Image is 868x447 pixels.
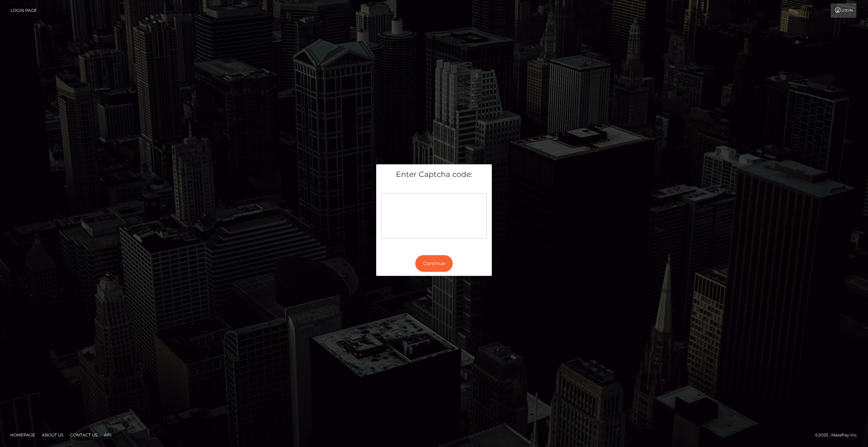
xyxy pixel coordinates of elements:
a: About Us [39,430,66,440]
a: Contact Us [67,430,100,440]
a: API [101,430,114,440]
div: Captcha widget loading... [381,193,487,238]
button: Continue [415,255,453,272]
h5: Enter Captcha code: [381,169,487,180]
div: © 2025 , MassPay Inc. [815,431,863,439]
a: Login [831,3,856,18]
a: Login Page [11,3,37,18]
a: Homepage [7,430,38,440]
